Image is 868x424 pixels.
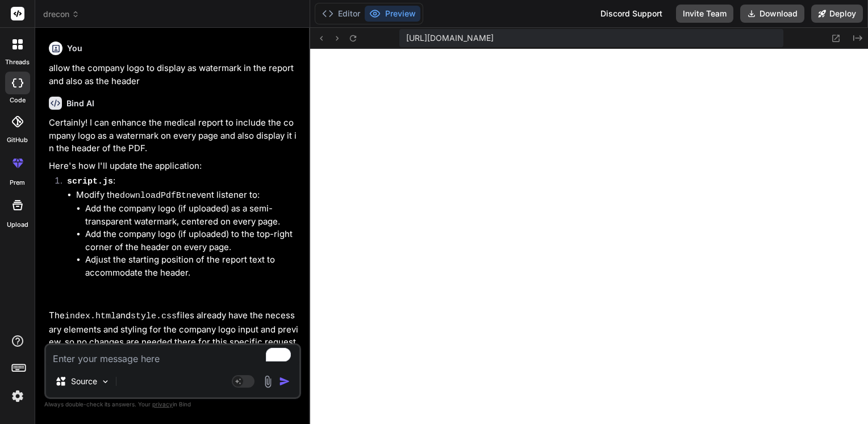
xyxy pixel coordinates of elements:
[66,98,94,109] h6: Bind AI
[49,160,299,173] p: Here's how I'll update the application:
[67,43,82,54] h6: You
[49,309,299,349] p: The and files already have the necessary elements and styling for the company logo input and prev...
[131,311,177,321] code: style.css
[279,376,290,387] img: icon
[594,5,669,23] div: Discord Support
[49,117,299,155] p: Certainly! I can enhance the medical report to include the company logo as a watermark on every p...
[365,6,420,22] button: Preview
[740,5,804,23] button: Download
[85,253,299,279] li: Adjust the starting position of the report text to accommodate the header.
[811,5,863,23] button: Deploy
[261,375,274,388] img: attachment
[10,178,25,188] label: prem
[43,9,80,20] span: drecon
[85,228,299,253] li: Add the company logo (if uploaded) to the top-right corner of the header on every page.
[7,220,28,230] label: Upload
[406,32,494,44] span: [URL][DOMAIN_NAME]
[49,62,299,88] p: allow the company logo to display as watermark in the report and also as the header
[85,202,299,228] li: Add the company logo (if uploaded) as a semi-transparent watermark, centered on every page.
[44,399,301,410] p: Always double-check its answers. Your in Bind
[46,345,299,365] textarea: To enrich screen reader interactions, please activate Accessibility in Grammarly extension settings
[65,311,116,321] code: index.html
[101,377,110,386] img: Pick Models
[8,386,27,406] img: settings
[7,135,28,145] label: GitHub
[71,376,97,387] p: Source
[318,6,365,22] button: Editor
[676,5,733,23] button: Invite Team
[5,57,30,67] label: threads
[76,189,299,292] li: Modify the event listener to:
[310,49,868,424] iframe: Preview
[152,401,173,408] span: privacy
[10,95,26,105] label: code
[120,191,191,201] code: downloadPdfBtn
[58,174,299,305] li: :
[67,177,113,186] code: script.js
